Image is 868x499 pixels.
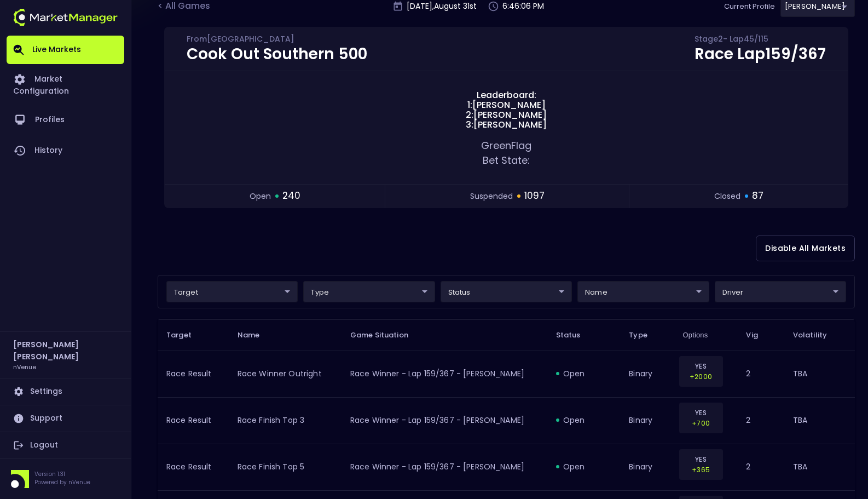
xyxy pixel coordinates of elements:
[13,363,36,371] h3: nVenue
[238,330,274,340] span: Name
[229,397,342,444] td: Race Finish Top 3
[556,415,611,426] div: open
[13,9,118,26] img: logo
[556,461,611,472] div: open
[577,281,709,302] div: target
[686,361,716,371] p: YES
[756,236,855,261] button: Disable All Markets
[620,444,674,490] td: binary
[342,351,547,397] td: Race Winner - Lap 159/367 - [PERSON_NAME]
[737,397,784,444] td: 2
[473,90,540,100] span: Leaderboard:
[7,36,124,64] a: Live Markets
[166,330,206,340] span: Target
[407,1,477,12] p: [DATE] , August 31 st
[686,408,716,418] p: YES
[620,351,674,397] td: binary
[784,351,855,397] td: TBA
[784,397,855,444] td: TBA
[686,371,716,382] p: +2000
[342,444,547,490] td: Race Winner - Lap 159/367 - [PERSON_NAME]
[752,189,763,203] span: 87
[556,330,595,340] span: Status
[524,189,545,203] span: 1097
[187,47,367,62] div: Cook Out Southern 500
[166,281,298,302] div: target
[282,189,300,203] span: 240
[7,64,124,105] a: Market Configuration
[483,153,530,167] span: Bet State:
[674,319,738,351] th: Options
[441,281,572,302] div: target
[746,330,772,340] span: Vig
[350,330,423,340] span: Game Situation
[686,464,716,475] p: +365
[7,405,124,432] a: Support
[158,397,229,444] td: Race Result
[7,378,124,405] a: Settings
[715,281,846,302] div: target
[462,120,550,130] span: 3: [PERSON_NAME]
[303,281,435,302] div: target
[462,110,550,120] span: 2: [PERSON_NAME]
[737,351,784,397] td: 2
[620,397,674,444] td: binary
[34,478,90,486] p: Powered by nVenue
[686,418,716,428] p: +700
[784,444,855,490] td: TBA
[737,444,784,490] td: 2
[158,444,229,490] td: Race Result
[481,139,531,152] span: green Flag
[187,36,367,45] div: From [GEOGRAPHIC_DATA]
[342,397,547,444] td: Race Winner - Lap 159/367 - [PERSON_NAME]
[502,1,544,12] p: 6:46:06 PM
[686,454,716,464] p: YES
[7,135,124,166] a: History
[34,470,90,478] p: Version 1.31
[629,330,662,340] span: Type
[714,191,740,202] span: closed
[229,444,342,490] td: Race Finish Top 5
[556,368,611,379] div: open
[695,47,826,62] div: Race Lap 159 / 367
[724,1,775,12] p: Current Profile
[13,339,118,363] h2: [PERSON_NAME] [PERSON_NAME]
[793,330,841,340] span: Volatility
[695,36,826,45] div: Stage 2 - Lap 45 / 115
[7,105,124,135] a: Profiles
[229,351,342,397] td: Race Winner Outright
[158,351,229,397] td: Race Result
[470,191,513,202] span: suspended
[7,432,124,458] a: Logout
[7,470,124,488] div: Version 1.31Powered by nVenue
[464,100,549,110] span: 1: [PERSON_NAME]
[250,191,271,202] span: open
